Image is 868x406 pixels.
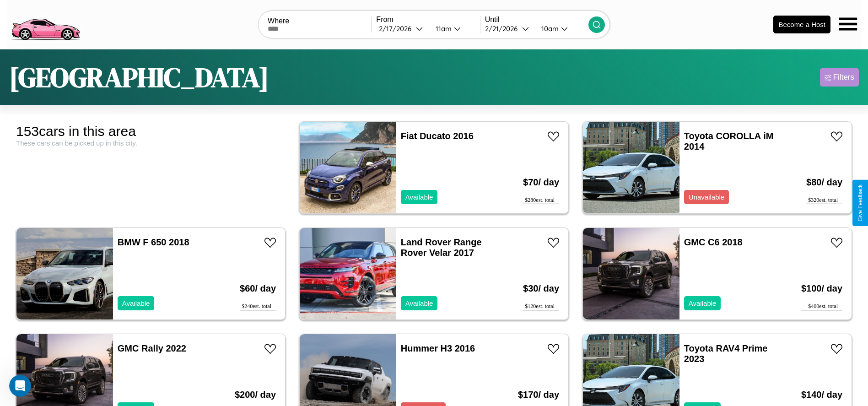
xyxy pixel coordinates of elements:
[689,297,717,309] p: Available
[9,59,269,96] h1: [GEOGRAPHIC_DATA]
[523,168,559,197] h3: $ 70 / day
[379,24,416,33] div: 2 / 17 / 2026
[118,237,189,247] a: BMW F 650 2018
[820,68,859,87] button: Filters
[16,124,286,139] div: 153 cars in this area
[684,131,774,152] a: Toyota COROLLA iM 2014
[806,197,842,204] div: $ 320 est. total
[773,16,830,33] button: Become a Host
[268,17,371,25] label: Where
[122,297,150,309] p: Available
[401,131,474,141] a: Fiat Ducato 2016
[431,24,454,33] div: 11am
[376,16,480,24] label: From
[7,5,84,43] img: logo
[401,237,482,258] a: Land Rover Range Rover Velar 2017
[857,184,863,222] div: Give Feedback
[485,16,588,24] label: Until
[534,24,588,33] button: 10am
[428,24,480,33] button: 11am
[801,274,842,303] h3: $ 100 / day
[9,375,31,397] iframe: Intercom live chat
[523,197,559,204] div: $ 280 est. total
[833,73,854,82] div: Filters
[240,303,276,310] div: $ 240 est. total
[523,274,559,303] h3: $ 30 / day
[523,303,559,310] div: $ 120 est. total
[485,24,522,33] div: 2 / 21 / 2026
[537,24,561,33] div: 10am
[240,274,276,303] h3: $ 60 / day
[401,343,475,353] a: Hummer H3 2016
[405,191,433,203] p: Available
[684,343,768,364] a: Toyota RAV4 Prime 2023
[16,139,286,147] div: These cars can be picked up in this city.
[806,168,842,197] h3: $ 80 / day
[376,24,428,33] button: 2/17/2026
[801,303,842,310] div: $ 400 est. total
[405,297,433,309] p: Available
[689,191,724,203] p: Unavailable
[118,343,186,353] a: GMC Rally 2022
[684,237,743,247] a: GMC C6 2018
